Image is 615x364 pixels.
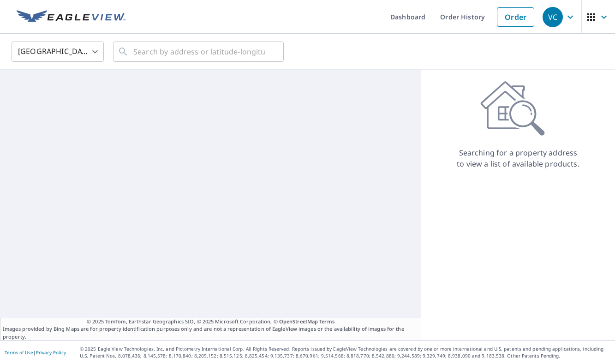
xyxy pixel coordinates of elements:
[5,349,33,356] a: Terms of Use
[36,349,66,356] a: Privacy Policy
[12,39,104,65] div: [GEOGRAPHIC_DATA]
[17,10,125,24] img: EV Logo
[5,350,66,355] p: |
[80,346,610,359] p: © 2025 Eagle View Technologies, Inc. and Pictometry International Corp. All Rights Reserved. Repo...
[319,318,334,325] a: Terms
[497,7,534,27] a: Order
[133,39,265,65] input: Search by address or latitude-longitude
[456,147,580,169] p: Searching for a property address to view a list of available products.
[279,318,318,325] a: OpenStreetMap
[543,7,563,27] div: VC
[87,318,334,326] span: © 2025 TomTom, Earthstar Geographics SIO, © 2025 Microsoft Corporation, ©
